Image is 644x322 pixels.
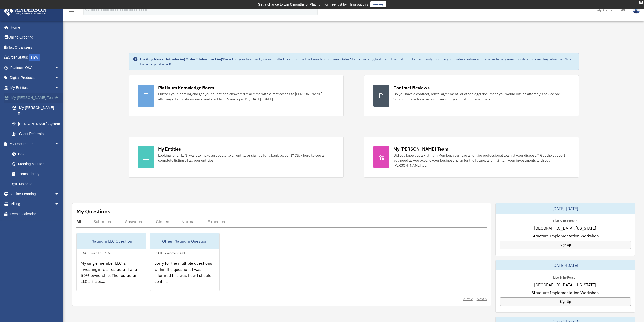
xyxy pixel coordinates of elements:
[500,297,631,306] a: Sign Up
[7,103,67,119] a: My [PERSON_NAME] Team
[4,93,67,103] a: My [PERSON_NAME] Teamarrow_drop_up
[150,250,190,255] div: [DATE] - #00766981
[4,42,67,52] a: Tax Organizers
[140,57,223,61] strong: Exciting News: Introducing Order Status Tracking!
[393,146,448,152] div: My [PERSON_NAME] Team
[54,139,65,149] span: arrow_drop_up
[2,6,48,16] img: Anderson Advisors Platinum Portal
[7,159,67,169] a: Meeting Minutes
[393,91,570,102] div: Do you have a contract, rental agreement, or other legal document you would like an attorney's ad...
[4,52,67,63] a: Order StatusNEW
[549,218,581,223] div: Live & In-Person
[76,219,81,224] div: All
[77,256,146,296] div: My single member LLC is investing into a restaurant at a 50% ownership. The restaurant LLC articl...
[76,233,146,291] a: Platinum LLC Question[DATE] - #01057464My single member LLC is investing into a restaurant at a 5...
[4,32,67,43] a: Online Ordering
[364,137,579,178] a: My [PERSON_NAME] Team Did you know, as a Platinum Member, you have an entire professional team at...
[68,9,74,13] a: menu
[140,56,575,67] div: Based on your feedback, we're thrilled to announce the launch of our new Order Status Tracking fe...
[129,75,344,116] a: Platinum Knowledge Room Further your learning and get your questions answered real-time with dire...
[4,73,67,83] a: Digital Productsarrow_drop_down
[496,260,635,270] div: [DATE]-[DATE]
[129,137,344,178] a: My Entities Looking for an EIN, want to make an update to an entity, or sign up for a bank accoun...
[532,233,599,239] span: Structure Implementation Workshop
[150,233,219,249] div: Other Platinum Question
[7,129,67,139] a: Client Referrals
[393,153,570,168] div: Did you know, as a Platinum Member, you have an entire professional team at your disposal? Get th...
[496,203,635,214] div: [DATE]-[DATE]
[639,1,643,4] div: close
[4,22,65,32] a: Home
[156,219,169,224] div: Closed
[4,83,67,93] a: My Entitiesarrow_drop_down
[150,233,220,291] a: Other Platinum Question[DATE] - #00766981Sorry for the multiple questions within the question. I ...
[633,6,640,14] img: User Pic
[7,169,67,179] a: Forms Library
[54,199,65,209] span: arrow_drop_down
[7,149,67,159] a: Box
[258,1,368,7] div: Get a chance to win 6 months of Platinum for free just by filling out this
[393,85,430,91] div: Contract Reviews
[532,290,599,296] span: Structure Implementation Workshop
[4,189,67,199] a: Online Learningarrow_drop_down
[534,225,596,231] span: [GEOGRAPHIC_DATA], [US_STATE]
[4,139,67,149] a: My Documentsarrow_drop_up
[68,7,74,13] i: menu
[534,282,596,288] span: [GEOGRAPHIC_DATA], [US_STATE]
[7,179,67,189] a: Notarize
[85,7,90,12] i: search
[54,63,65,73] span: arrow_drop_down
[76,207,110,215] div: My Questions
[140,57,571,66] a: Click Here to get started!
[158,85,214,91] div: Platinum Knowledge Room
[181,219,195,224] div: Normal
[549,274,581,280] div: Live & In-Person
[54,73,65,83] span: arrow_drop_down
[158,91,334,102] div: Further your learning and get your questions answered real-time with direct access to [PERSON_NAM...
[54,83,65,93] span: arrow_drop_down
[4,63,67,73] a: Platinum Q&Aarrow_drop_down
[150,256,219,296] div: Sorry for the multiple questions within the question. I was informed this was how I should do it....
[125,219,144,224] div: Answered
[77,233,146,249] div: Platinum LLC Question
[93,219,113,224] div: Submitted
[500,241,631,249] a: Sign Up
[54,93,65,103] span: arrow_drop_up
[207,219,227,224] div: Expedited
[4,199,67,209] a: Billingarrow_drop_down
[364,75,579,116] a: Contract Reviews Do you have a contract, rental agreement, or other legal document you would like...
[158,146,181,152] div: My Entities
[370,1,386,7] a: survey
[4,209,67,219] a: Events Calendar
[29,54,40,61] div: NEW
[54,189,65,199] span: arrow_drop_down
[77,250,116,255] div: [DATE] - #01057464
[7,119,67,129] a: [PERSON_NAME] System
[158,153,334,163] div: Looking for an EIN, want to make an update to an entity, or sign up for a bank account? Click her...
